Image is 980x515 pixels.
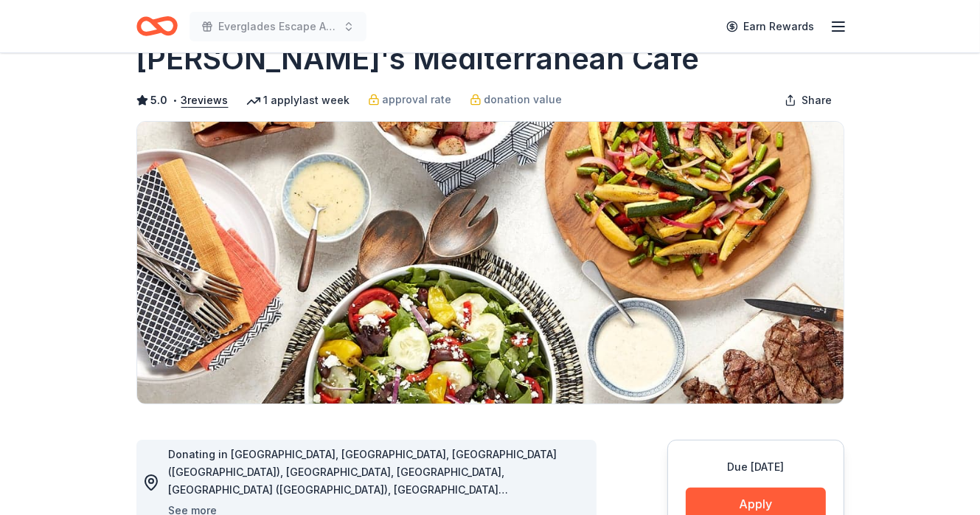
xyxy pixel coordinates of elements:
div: Due [DATE] [686,458,826,476]
span: donation value [484,91,563,108]
h1: [PERSON_NAME]'s Mediterranean Cafe [136,38,700,80]
a: donation value [470,91,563,108]
span: Everglades Escape Annual Gala [219,18,337,35]
button: Everglades Escape Annual Gala [190,12,366,41]
button: Share [773,86,844,115]
a: approval rate [368,91,452,108]
span: 5.0 [151,91,168,109]
span: • [172,94,177,106]
span: approval rate [383,91,452,108]
button: 3reviews [181,91,229,109]
img: Image for Taziki's Mediterranean Cafe [137,122,844,404]
a: Home [136,9,178,44]
a: Earn Rewards [717,13,824,40]
div: 1 apply last week [246,91,350,109]
span: Share [802,91,833,109]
